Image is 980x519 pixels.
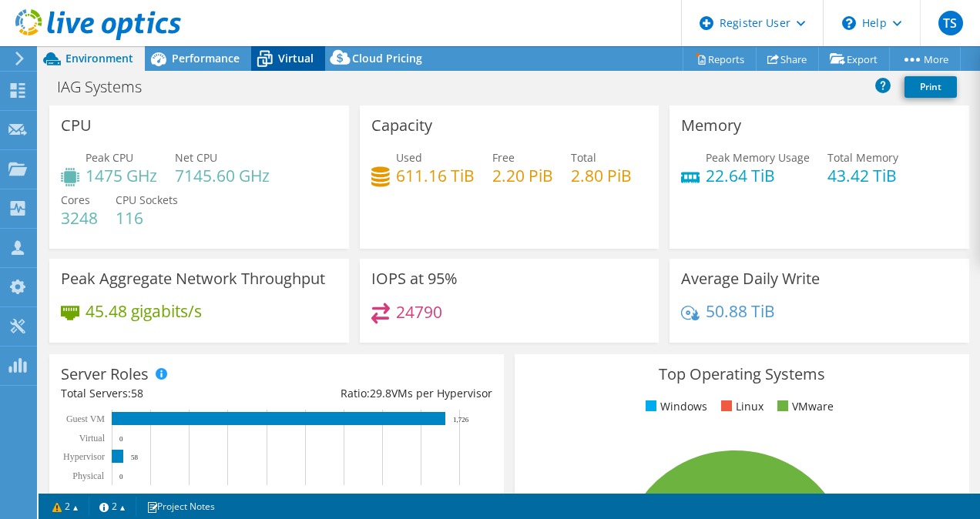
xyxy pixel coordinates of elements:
h4: 45.48 gigabits/s [86,303,202,320]
h3: Top Operating Systems [526,366,958,383]
span: Used [396,150,422,165]
text: 0 [119,473,123,480]
span: Peak CPU [86,150,133,165]
span: Net CPU [175,150,217,165]
div: Ratio: VMs per Hypervisor [277,385,492,402]
h3: Memory [681,117,741,134]
h4: 116 [116,209,178,226]
div: Total Servers: [61,385,277,402]
span: Environment [65,51,133,65]
h3: CPU [61,117,92,134]
text: 58 [131,454,139,461]
h4: 2.20 PiB [492,167,553,184]
h4: 2.80 PiB [571,167,632,184]
span: Total Memory [827,150,898,165]
svg: \n [842,16,856,30]
h3: IOPS at 95% [371,270,458,287]
li: VMware [774,398,834,415]
h4: 22.64 TiB [706,167,810,184]
text: 1,726 [453,416,469,424]
h4: 50.88 TiB [706,303,775,320]
a: Project Notes [136,497,226,516]
span: TS [938,11,963,35]
a: Share [756,47,819,71]
text: Guest VM [66,414,105,424]
li: Linux [717,398,764,415]
h4: 7145.60 GHz [175,167,270,184]
h4: 43.42 TiB [827,167,898,184]
li: Windows [642,398,707,415]
span: Total [571,150,596,165]
a: More [889,47,961,71]
h4: 611.16 TiB [396,167,475,184]
span: Free [492,150,515,165]
text: Hypervisor [63,451,105,462]
h4: 24790 [396,303,442,320]
text: Physical [72,470,104,481]
h3: Peak Aggregate Network Throughput [61,270,325,287]
h3: Average Daily Write [681,270,820,287]
a: Print [904,76,957,98]
span: Performance [172,51,240,65]
span: 29.8 [370,386,391,400]
h3: Server Roles [61,366,149,383]
text: 0 [119,435,123,443]
h4: 1475 GHz [86,167,157,184]
h1: IAG Systems [50,79,166,95]
span: Peak Memory Usage [706,150,810,165]
span: 58 [131,386,143,400]
span: Cloud Pricing [352,51,422,65]
span: Virtual [278,51,314,65]
h4: 3248 [61,209,98,226]
a: Export [818,47,890,71]
span: CPU Sockets [116,193,178,207]
a: Reports [683,47,757,71]
a: 2 [42,497,89,516]
a: 2 [89,497,136,516]
text: Virtual [79,433,106,444]
span: Cores [61,193,90,207]
h3: Capacity [371,117,432,134]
